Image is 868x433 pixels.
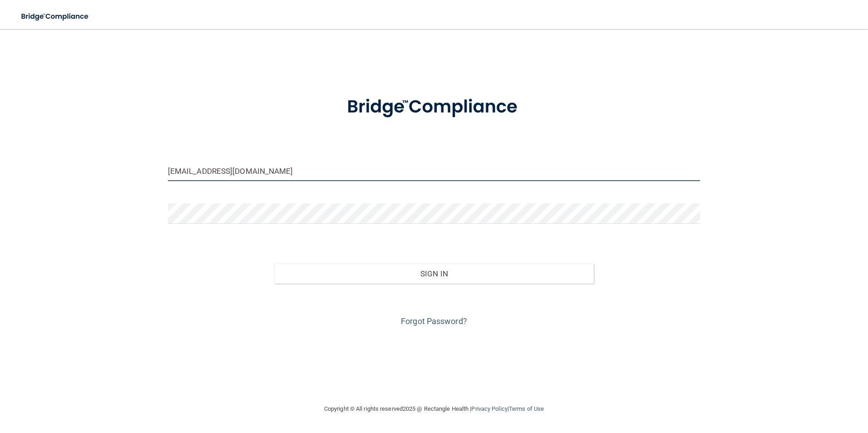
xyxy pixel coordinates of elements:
[471,405,507,412] a: Privacy Policy
[168,161,700,181] input: Email
[509,405,544,412] a: Terms of Use
[14,7,97,26] img: bridge_compliance_login_screen.278c3ca4.svg
[328,84,540,131] img: bridge_compliance_login_screen.278c3ca4.svg
[401,316,467,326] a: Forgot Password?
[268,394,600,423] div: Copyright © All rights reserved 2025 @ Rectangle Health | |
[274,264,594,284] button: Sign In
